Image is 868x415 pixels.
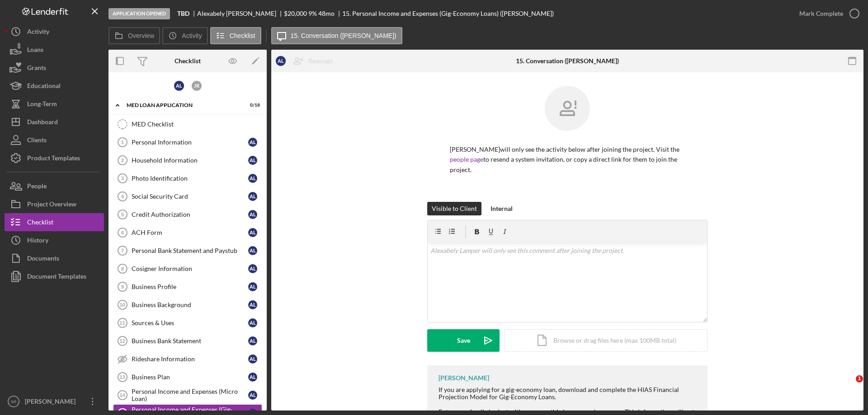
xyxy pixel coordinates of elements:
[113,314,262,332] a: 11Sources & UsesAL
[276,56,286,66] div: A L
[27,249,59,270] div: Documents
[121,176,124,181] tspan: 3
[248,336,257,345] div: A L
[132,301,248,308] div: Business Background
[108,8,170,19] div: Application Opened
[271,52,342,70] button: ALReassign
[113,260,262,278] a: 8Cosigner InformationAL
[132,193,248,200] div: Social Security Card
[27,195,76,215] div: Project Overview
[121,248,124,253] tspan: 7
[432,202,477,215] div: Visible to Client
[790,5,863,23] button: Mark Complete
[5,231,104,249] button: History
[210,27,261,44] button: Checklist
[113,224,262,242] a: 6ACH FormAL
[27,267,86,288] div: Document Templates
[121,158,124,163] tspan: 2
[248,300,257,309] div: A L
[308,52,333,70] div: Reassign
[248,210,257,219] div: A L
[132,265,248,272] div: Cosigner Information
[132,211,248,218] div: Credit Authorization
[5,59,104,77] a: Grants
[291,32,396,39] label: 15. Conversation ([PERSON_NAME])
[113,169,262,187] a: 3Photo IdentificationAL
[248,373,257,382] div: A L
[491,202,513,215] div: Internal
[5,23,104,41] button: Activity
[248,318,257,327] div: A L
[119,302,125,308] tspan: 10
[132,139,248,146] div: Personal Information
[132,229,248,236] div: ACH Form
[5,392,104,410] button: SR[PERSON_NAME]
[113,296,262,314] a: 10Business BackgroundAL
[5,113,104,131] button: Dashboard
[119,320,125,326] tspan: 11
[27,177,47,197] div: People
[439,374,489,382] div: [PERSON_NAME]
[10,399,16,404] text: SR
[108,27,160,44] button: Overview
[248,282,257,291] div: A L
[132,337,248,345] div: Business Bank Statement
[244,103,260,108] div: 0 / 18
[856,375,863,382] span: 1
[27,113,58,133] div: Dashboard
[113,115,262,133] a: MED Checklist
[27,41,43,61] div: Loans
[342,10,554,17] div: 15. Personal Income and Expenses (Gig-Economy Loans) ([PERSON_NAME])
[27,77,61,97] div: Educational
[132,121,262,128] div: MED Checklist
[182,32,202,39] label: Activity
[5,177,104,195] button: People
[5,77,104,95] button: Educational
[132,175,248,182] div: Photo Identification
[5,41,104,59] button: Loans
[132,388,248,402] div: Personal Income and Expenses (Micro Loan)
[5,267,104,285] button: Document Templates
[132,157,248,164] div: Household Information
[248,391,257,400] div: A L
[27,95,57,115] div: Long-Term
[427,202,481,215] button: Visible to Client
[113,278,262,296] a: 9Business ProfileAL
[27,231,48,252] div: History
[248,264,257,273] div: A L
[113,332,262,350] a: 12Business Bank StatementAL
[23,392,81,413] div: [PERSON_NAME]
[162,27,208,44] button: Activity
[248,354,257,364] div: A L
[27,149,80,169] div: Product Templates
[192,81,202,91] div: J R
[248,174,257,183] div: A L
[121,212,124,217] tspan: 5
[121,140,124,145] tspan: 1
[248,192,257,201] div: A L
[113,368,262,386] a: 13Business PlanAL
[113,205,262,224] a: 5Credit AuthorizationAL
[121,284,124,289] tspan: 9
[5,131,104,149] button: Clients
[457,329,470,352] div: Save
[230,32,255,39] label: Checklist
[121,230,124,235] tspan: 6
[248,228,257,237] div: A L
[113,242,262,260] a: 7Personal Bank Statement and PaystubAL
[284,9,307,17] span: $20,000
[5,213,104,231] button: Checklist
[27,213,53,233] div: Checklist
[5,195,104,213] button: Project Overview
[5,249,104,267] button: Documents
[450,145,685,175] p: [PERSON_NAME] will only see the activity below after joining the project. Visit the to resend a s...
